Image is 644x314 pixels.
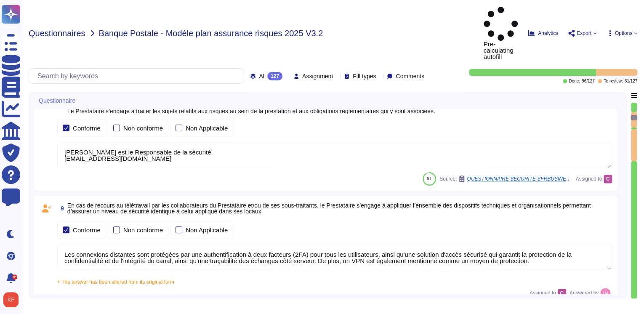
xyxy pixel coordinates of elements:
[538,31,558,36] span: Analytics
[604,79,623,83] span: To review:
[439,176,572,182] span: Source:
[615,31,632,36] span: Options
[396,73,424,79] span: Comments
[530,289,566,297] span: Assigned to
[57,279,174,285] span: + The answer has been altered from its original form
[73,227,101,233] div: Conforme
[302,73,333,79] span: Assignment
[186,125,228,131] div: Non Applicable
[3,292,19,307] img: user
[575,175,612,183] span: Assigned to
[39,98,75,104] span: Questionnaire
[528,30,558,37] button: Analytics
[600,288,610,298] img: user
[123,125,163,131] div: Non conforme
[73,125,101,131] div: Conforme
[57,205,64,211] span: 9
[267,72,282,80] div: 127
[67,202,591,215] span: En cas de recours au télétravail par les collaborateurs du Prestataire et/ou de ses sous-traitant...
[186,227,228,233] div: Non Applicable
[12,274,17,279] div: 9+
[558,289,566,297] div: C
[569,79,580,83] span: Done:
[582,79,595,83] span: 96 / 127
[624,79,637,83] span: 31 / 127
[484,7,518,60] span: Pre-calculating autofill
[577,31,591,36] span: Export
[2,290,24,309] button: user
[123,227,163,233] div: Non conforme
[353,73,376,79] span: Fill types
[57,244,612,270] textarea: Les connexions distantes sont protégées par une authentification à deux facteurs (2FA) pour tous ...
[604,175,612,183] div: C
[57,142,612,168] textarea: [PERSON_NAME] est le Responsable de la sécurité. [EMAIL_ADDRESS][DOMAIN_NAME]
[467,176,572,181] span: QUESTIONNAIRE SECURITE SFRBUSINESS
[427,176,431,181] span: 91
[569,290,599,295] span: Answered by
[29,29,85,37] span: Questionnaires
[259,73,266,79] span: All
[99,29,323,37] span: Banque Postale - Modèle plan assurance risques 2025 V3.2
[33,69,244,83] input: Search by keywords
